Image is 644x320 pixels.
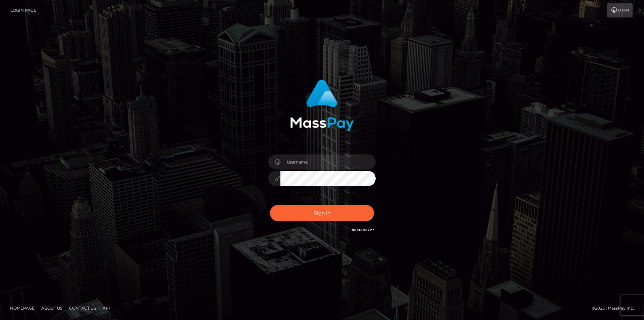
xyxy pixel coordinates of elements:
[352,228,374,232] a: Need Help?
[607,3,633,17] a: Login
[100,303,113,313] a: API
[66,303,99,313] a: Contact Us
[290,80,354,131] img: MassPay Login
[592,305,639,312] div: © 2025 , MassPay Inc.
[270,205,374,221] button: Sign in
[39,303,65,313] a: About Us
[280,154,376,170] input: Username...
[7,303,37,313] a: Homepage
[10,3,36,17] a: Login Page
